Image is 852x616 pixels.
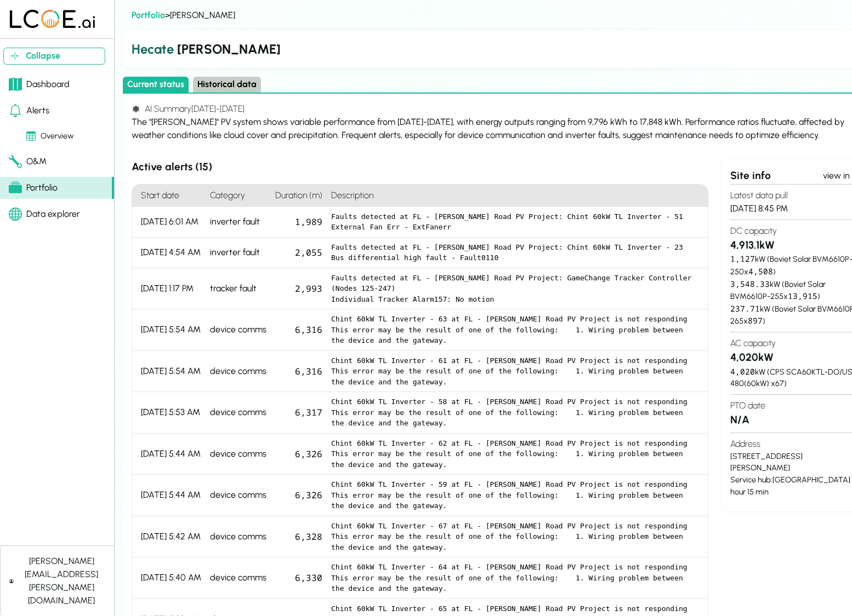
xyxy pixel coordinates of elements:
[206,475,271,516] div: device comms
[788,291,817,301] span: 13,915
[331,438,699,470] pre: Chint 60kW TL Inverter - 62 at FL - [PERSON_NAME] Road PV Project is not responding This error ma...
[9,104,49,117] div: Alerts
[193,77,261,93] button: Historical data
[271,351,327,393] div: 6,316
[206,185,271,207] h4: Category
[132,351,206,393] div: [DATE] 5:54 AM
[132,207,206,238] div: [DATE] 6:01 AM
[748,266,773,277] span: 4,508
[132,41,174,57] span: Hecate
[206,516,271,558] div: device comms
[271,309,327,351] div: 6,316
[331,273,699,305] pre: Faults detected at FL - [PERSON_NAME] Road PV Project: GameChange Tracker Controller (Nodes 125-2...
[271,516,327,558] div: 6,328
[271,185,327,207] h4: Duration (m)
[331,479,699,511] pre: Chint 60kW TL Inverter - 59 at FL - [PERSON_NAME] Road PV Project is not responding This error ma...
[206,309,271,351] div: device comms
[271,475,327,516] div: 6,326
[271,268,327,310] div: 2,993
[132,516,206,558] div: [DATE] 5:42 AM
[271,392,327,434] div: 6,317
[206,207,271,238] div: inverter fault
[123,77,189,93] button: Current status
[331,521,699,553] pre: Chint 60kW TL Inverter - 67 at FL - [PERSON_NAME] Road PV Project is not responding This error ma...
[132,159,708,175] h3: Active alerts ( 15 )
[132,268,206,310] div: [DATE] 1:17 PM
[9,78,70,91] div: Dashboard
[331,396,699,429] pre: Chint 60kW TL Inverter - 58 at FL - [PERSON_NAME] Road PV Project is not responding This error ma...
[271,434,327,475] div: 6,326
[3,48,105,65] button: Collapse
[730,168,823,184] div: Site info
[206,434,271,475] div: device comms
[331,242,699,263] pre: Faults detected at FL - [PERSON_NAME] Road PV Project: Chint 60kW TL Inverter - 23 Bus differenti...
[748,315,763,326] span: 897
[206,351,271,393] div: device comms
[775,378,784,388] span: 67
[9,155,47,168] div: O&M
[132,309,206,351] div: [DATE] 5:54 AM
[132,557,206,599] div: [DATE] 5:40 AM
[271,238,327,268] div: 2,055
[18,555,105,607] div: [PERSON_NAME][EMAIL_ADDRESS][PERSON_NAME][DOMAIN_NAME]
[730,303,760,314] span: 237.71
[132,475,206,516] div: [DATE] 5:44 AM
[730,279,770,289] span: 3,548.33
[132,434,206,475] div: [DATE] 5:44 AM
[206,557,271,599] div: device comms
[331,355,699,388] pre: Chint 60kW TL Inverter - 61 at FL - [PERSON_NAME] Road PV Project is not responding This error ma...
[271,557,327,599] div: 6,330
[132,238,206,268] div: [DATE] 4:54 AM
[331,211,699,233] pre: Faults detected at FL - [PERSON_NAME] Road PV Project: Chint 60kW TL Inverter - 51 External Fan E...
[132,185,206,207] h4: Start date
[271,207,327,238] div: 1,989
[26,130,74,142] div: Overview
[331,562,699,594] pre: Chint 60kW TL Inverter - 64 at FL - [PERSON_NAME] Road PV Project is not responding This error ma...
[132,10,165,20] a: Portfolio
[132,392,206,434] div: [DATE] 5:53 AM
[730,366,755,377] span: 4,020
[9,181,58,194] div: Portfolio
[9,208,80,221] div: Data explorer
[331,314,699,346] pre: Chint 60kW TL Inverter - 63 at FL - [PERSON_NAME] Road PV Project is not responding This error ma...
[327,185,708,207] h4: Description
[206,238,271,268] div: inverter fault
[206,392,271,434] div: device comms
[730,254,755,264] span: 1,127
[206,268,271,310] div: tracker fault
